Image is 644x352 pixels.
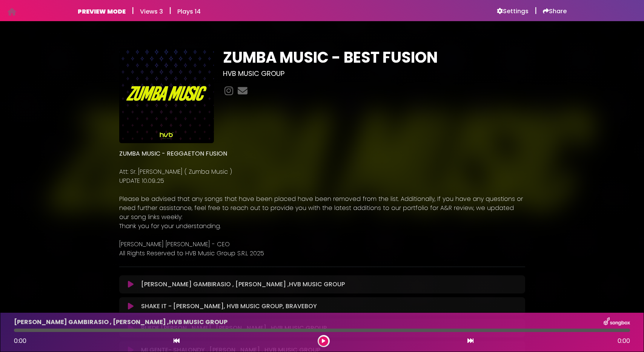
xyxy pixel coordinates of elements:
[14,318,227,327] p: [PERSON_NAME] GAMBIRASIO , [PERSON_NAME] ,HVB MUSIC GROUP
[132,6,134,15] h5: |
[223,48,525,66] h1: ZUMBA MUSIC - BEST FUSION
[141,280,345,289] p: [PERSON_NAME] GAMBIRASIO , [PERSON_NAME] ,HVB MUSIC GROUP
[169,6,171,15] h5: |
[543,8,567,15] a: Share
[14,337,26,345] span: 0:00
[119,222,525,231] p: Thank you for your understanding.
[119,176,525,185] p: UPDATE 10.09..25
[119,195,525,222] p: Please be advised that any songs that have been placed have been removed from the list. Additiona...
[119,249,525,258] p: All Rights Reserved to HVB Music Group S.R.L 2025
[497,8,529,15] a: Settings
[223,69,525,78] h3: HVB MUSIC GROUP
[119,149,227,158] strong: ZUMBA MUSIC - REGGAETON FUSION
[140,8,163,15] h6: Views 3
[618,337,630,346] span: 0:00
[141,302,317,311] p: SHAKE IT - [PERSON_NAME], HVB MUSIC GROUP, BRAVEBOY
[78,8,126,15] h6: PREVIEW MODE
[119,240,525,249] p: [PERSON_NAME] [PERSON_NAME] - CEO
[535,6,537,15] h5: |
[604,317,630,327] img: songbox-logo-white.png
[119,167,525,176] p: Att: Sr. [PERSON_NAME] ( Zumba Music )
[177,8,201,15] h6: Plays 14
[119,48,214,143] img: O92uWp2TmS372kSiELrh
